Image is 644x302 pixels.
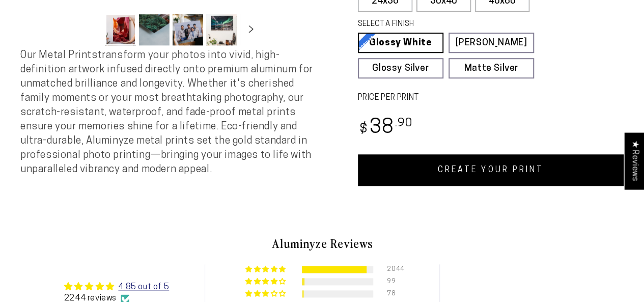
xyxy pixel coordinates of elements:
sup: .90 [395,118,413,129]
a: [PERSON_NAME] [449,33,534,53]
button: Slide right [240,18,262,41]
h2: Aluminyze Reviews [29,235,615,252]
div: Average rating is 4.85 stars [64,281,169,293]
a: CREATE YOUR PRINT [358,154,624,186]
div: 4% (99) reviews with 4 star rating [245,278,288,286]
div: Click to open Judge.me floating reviews tab [625,132,644,189]
div: 2044 [387,266,399,273]
div: 91% (2044) reviews with 5 star rating [245,266,288,273]
div: 3% (78) reviews with 3 star rating [245,290,288,298]
a: Matte Silver [449,58,534,78]
button: Load image 4 in gallery view [206,14,237,45]
div: 99 [387,278,399,285]
div: 78 [387,290,399,297]
button: Load image 3 in gallery view [173,14,203,45]
button: Slide left [80,18,102,41]
label: PRICE PER PRINT [358,92,624,104]
legend: SELECT A FINISH [358,19,514,30]
a: 4.85 out of 5 [118,283,169,291]
a: Glossy White [358,33,443,53]
button: Load image 2 in gallery view [139,14,170,45]
a: Glossy Silver [358,58,443,78]
span: Our Metal Prints transform your photos into vivid, high-definition artwork infused directly onto ... [20,50,313,175]
span: $ [359,123,368,136]
bdi: 38 [358,118,413,138]
button: Load image 1 in gallery view [105,14,136,45]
